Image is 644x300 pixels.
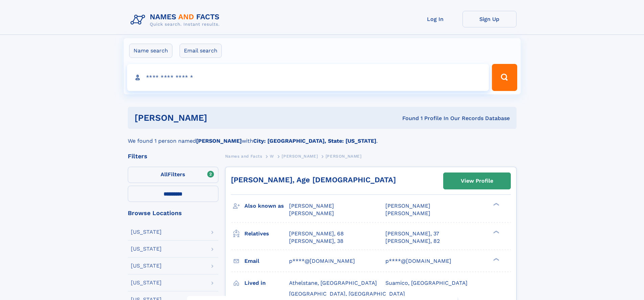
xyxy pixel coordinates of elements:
b: City: [GEOGRAPHIC_DATA], State: [US_STATE] [253,138,376,144]
span: [GEOGRAPHIC_DATA], [GEOGRAPHIC_DATA] [289,291,405,297]
div: [US_STATE] [131,246,162,252]
div: ❯ [492,230,500,234]
button: Search Button [492,64,517,91]
span: [PERSON_NAME] [385,210,430,216]
a: [PERSON_NAME], Age [DEMOGRAPHIC_DATA] [231,176,396,184]
div: ❯ [492,202,500,207]
img: Logo Names and Facts [128,11,225,29]
a: [PERSON_NAME], 82 [385,237,440,245]
label: Email search [180,44,222,58]
div: Browse Locations [128,210,218,216]
b: [PERSON_NAME] [196,138,242,144]
div: We found 1 person named with . [128,129,517,145]
a: [PERSON_NAME], 37 [385,230,439,237]
a: [PERSON_NAME] [282,152,318,160]
a: [PERSON_NAME], 68 [289,230,344,237]
a: Log In [408,11,462,27]
a: Names and Facts [225,152,262,160]
span: [PERSON_NAME] [289,210,334,216]
span: W [270,154,274,159]
span: All [161,171,168,178]
span: Suamico, [GEOGRAPHIC_DATA] [385,280,468,286]
span: [PERSON_NAME] [326,154,362,159]
div: Found 1 Profile In Our Records Database [305,115,510,122]
input: search input [127,64,489,91]
h3: Email [244,255,289,267]
span: [PERSON_NAME] [289,203,334,209]
a: [PERSON_NAME], 38 [289,237,343,245]
a: W [270,152,274,160]
div: [US_STATE] [131,263,162,269]
div: [US_STATE] [131,229,162,235]
div: Filters [128,153,218,159]
h1: [PERSON_NAME] [135,114,305,122]
div: [US_STATE] [131,280,162,285]
span: [PERSON_NAME] [385,203,430,209]
h3: Lived in [244,277,289,289]
a: View Profile [444,173,510,189]
div: ❯ [492,257,500,261]
span: Athelstane, [GEOGRAPHIC_DATA] [289,280,377,286]
h3: Relatives [244,228,289,239]
span: [PERSON_NAME] [282,154,318,159]
a: Sign Up [462,11,517,27]
div: View Profile [461,173,493,189]
label: Filters [128,167,218,183]
label: Name search [129,44,172,58]
h3: Also known as [244,200,289,212]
